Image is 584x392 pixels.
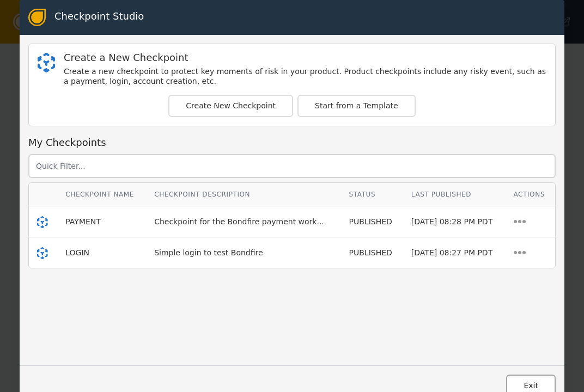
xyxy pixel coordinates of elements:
th: Actions [505,183,555,206]
button: Start from a Template [297,95,416,117]
span: PAYMENT [65,217,101,226]
span: Simple login to test Bondfire [154,248,263,257]
span: LOGIN [65,248,89,257]
input: Quick Filter... [28,154,556,178]
th: Checkpoint Name [57,183,146,206]
th: Status [341,183,403,206]
th: Last Published [403,183,506,206]
div: [DATE] 08:28 PM PDT [411,216,497,228]
div: Create a New Checkpoint [64,53,546,63]
div: [DATE] 08:27 PM PDT [411,247,497,259]
div: My Checkpoints [28,135,556,150]
div: Create a new checkpoint to protect key moments of risk in your product. Product checkpoints inclu... [64,67,546,86]
div: Checkpoint for the Bondfire payment work... [154,216,324,228]
button: Create New Checkpoint [168,95,293,117]
div: PUBLISHED [349,247,395,259]
div: PUBLISHED [349,216,395,228]
div: Checkpoint Studio [54,9,144,26]
th: Checkpoint Description [146,183,340,206]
